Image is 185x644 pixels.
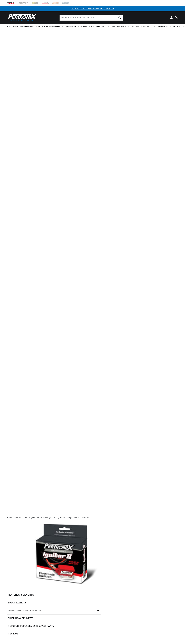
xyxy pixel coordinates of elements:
h2: Shipping & Delivery [8,617,33,620]
span: Spark Plug Wires [158,25,180,28]
span: Headers, Exhausts & Components [66,25,109,28]
summary: Shipping & Delivery [7,614,101,622]
a: PerTronix 91563B Ignitor® II Prestolite (IBM 7021) Electronic Ignition Conversion Kit [14,516,90,519]
summary: Features & Benefits [7,591,101,599]
button: Translation missing: en.sections.announcements.previous_announcement [45,6,50,11]
input: Search Part #, Category or Keyword [60,15,123,21]
h2: Installation instructions [8,609,42,612]
a: SHOP BEST SELLING IGNITION & EXHAUST [71,8,114,10]
summary: Specifications [7,599,101,607]
summary: Installation instructions [7,607,101,614]
h2: Specifications [8,601,27,605]
span: Ignition Conversions [7,25,34,28]
h2: Returns, Replacements & Warranty [8,624,54,628]
summary: Coils & Distributors [35,24,64,30]
summary: Reviews [7,630,101,638]
button: Search Part #, Category or Keyword [117,15,123,21]
h2: Reviews [8,632,18,636]
summary: Headers, Exhausts & Components [64,24,110,30]
media-gallery: Gallery Viewer [7,524,101,586]
summary: Battery Products [130,24,156,30]
h2: Features & Benefits [8,593,34,597]
button: Translation missing: en.sections.announcements.next_announcement [135,6,140,11]
summary: Spark Plug Wires [156,24,181,30]
summary: Engine Swaps [110,24,130,30]
summary: Returns, Replacements & Warranty [7,622,101,630]
nav: breadcrumbs [7,516,178,519]
summary: Ignition Conversions [7,24,35,30]
span: Coils & Distributors [36,25,63,28]
a: Home [7,516,12,519]
img: Pertronix [7,13,37,22]
div: 1 of 2 [50,7,134,10]
span: Engine Swaps [112,25,129,28]
div: Announcement [50,7,134,10]
span: Battery Products [132,25,155,28]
